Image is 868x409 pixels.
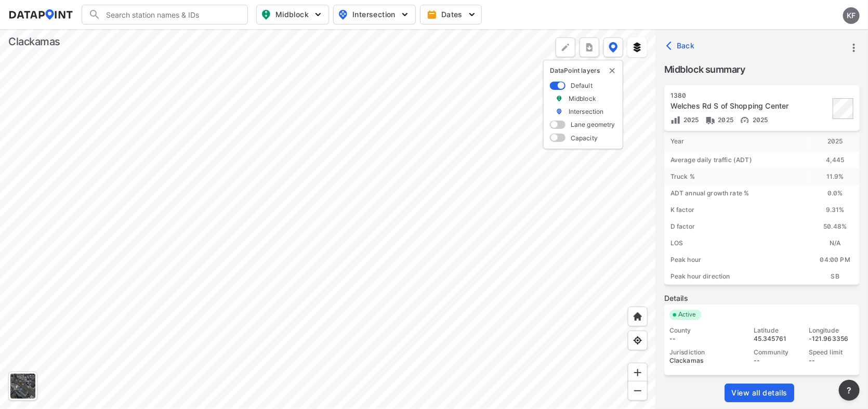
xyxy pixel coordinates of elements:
[670,101,830,111] div: Welches Rd S of Shopping Center
[811,152,860,168] div: 4,445
[664,235,811,252] div: LOS
[716,116,734,124] span: 2025
[8,372,37,401] div: Toggle basemap
[811,252,860,268] div: 04:00 PM
[839,380,860,401] button: more
[664,185,811,202] div: ADT annual growth rate %
[664,218,811,235] div: D factor
[560,42,571,52] img: +Dz8AAAAASUVORK5CYII=
[674,310,702,320] span: Active
[101,6,241,23] input: Search
[668,41,695,51] span: Back
[608,67,616,75] button: delete
[754,335,799,343] div: 45.345761
[740,115,750,125] img: Vehicle speed
[811,185,860,202] div: 0.0 %
[705,115,716,125] img: Vehicle class
[609,42,618,52] img: data-point-layers.37681fc9.svg
[8,9,73,20] img: dataPointLogo.9353c09d.svg
[843,7,860,24] div: KF
[811,131,860,152] div: 2025
[333,5,416,24] button: Intersection
[337,8,349,21] img: map_pin_int.54838e6b.svg
[608,67,616,75] img: close-external-leyer.3061a1c7.svg
[261,8,322,21] span: Midblock
[580,37,599,57] button: more
[628,381,648,401] div: Zoom out
[313,9,323,20] img: 5YPKRKmlfpI5mqlR8AD95paCi+0kK1fRFDJSaMmawlwaeJcJwk9O2fotCW5ve9gAAAAASUVORK5CYII=
[811,235,860,252] div: N/A
[571,134,598,142] label: Capacity
[670,115,681,125] img: Volume count
[628,363,648,382] div: Zoom in
[260,8,272,21] img: map_pin_mid.602f9df1.svg
[669,335,744,343] div: --
[750,116,768,124] span: 2025
[556,107,563,116] img: marker_Intersection.6861001b.svg
[429,9,475,20] span: Dates
[845,384,853,397] span: ?
[664,152,811,168] div: Average daily traffic (ADT)
[664,202,811,218] div: K factor
[669,348,744,357] div: Jurisdiction
[845,39,863,57] button: more
[556,94,563,103] img: marker_Midblock.5ba75e30.svg
[669,357,744,365] div: Clackamas
[571,81,593,90] label: Default
[664,62,860,77] label: Midblock summary
[809,357,854,365] div: --
[664,168,811,185] div: Truck %
[628,331,648,350] div: View my location
[809,348,854,357] div: Speed limit
[550,67,616,75] p: DataPoint layers
[809,335,854,343] div: -121.963356
[664,131,811,152] div: Year
[584,42,595,52] img: xqJnZQTG2JQi0x5lvmkeSNbbgIiQD62bqHG8IfrOzanD0FsRdYrij6fAAAAAElFTkSuQmCC
[338,8,409,21] span: Intersection
[670,91,830,100] div: 1380
[754,326,799,335] div: Latitude
[664,293,860,304] label: Details
[256,5,329,24] button: Midblock
[400,9,410,20] img: 5YPKRKmlfpI5mqlR8AD95paCi+0kK1fRFDJSaMmawlwaeJcJwk9O2fotCW5ve9gAAAAASUVORK5CYII=
[633,311,643,322] img: +XpAUvaXAN7GudzAAAAAElFTkSuQmCC
[754,357,799,365] div: --
[633,367,643,378] img: ZvzfEJKXnyWIrJytrsY285QMwk63cM6Drc+sIAAAAASUVORK5CYII=
[809,326,854,335] div: Longitude
[811,202,860,218] div: 9.31%
[731,388,787,398] span: View all details
[811,218,860,235] div: 50.48%
[681,116,699,124] span: 2025
[571,120,615,129] label: Lane geometry
[633,335,643,346] img: zeq5HYn9AnE9l6UmnFLPAAAAAElFTkSuQmCC
[664,268,811,285] div: Peak hour direction
[811,168,860,185] div: 11.9 %
[556,37,575,57] div: Polygon tool
[569,107,604,116] label: Intersection
[603,37,623,57] button: DataPoint layers
[633,386,643,396] img: MAAAAAElFTkSuQmCC
[628,307,648,326] div: Home
[420,5,482,24] button: Dates
[811,268,860,285] div: SB
[669,326,744,335] div: County
[632,42,642,52] img: layers.ee07997e.svg
[664,252,811,268] div: Peak hour
[627,37,647,57] button: External layers
[467,9,477,20] img: 5YPKRKmlfpI5mqlR8AD95paCi+0kK1fRFDJSaMmawlwaeJcJwk9O2fotCW5ve9gAAAAASUVORK5CYII=
[664,37,699,54] button: Back
[569,94,596,103] label: Midblock
[754,348,799,357] div: Community
[8,34,60,49] div: Clackamas
[427,9,437,20] img: calendar-gold.39a51dde.svg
